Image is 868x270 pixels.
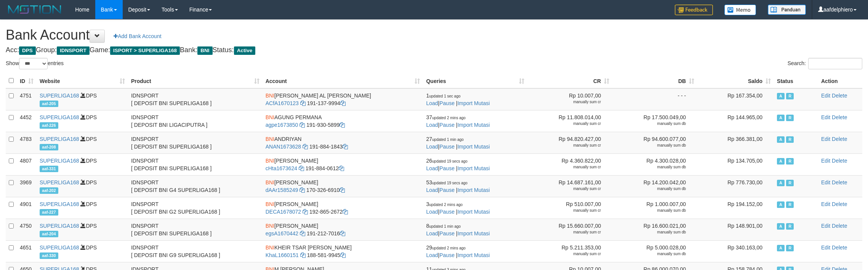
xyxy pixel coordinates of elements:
[128,240,263,262] td: IDNSPORT [ DEPOSIT BNI G9 SUPERLIGA168 ]
[303,209,308,215] a: Copy DECA1678072 to clipboard
[832,136,847,142] a: Delete
[266,201,274,207] span: BNI
[426,114,490,128] span: | |
[426,209,438,215] a: Load
[612,73,697,88] th: DB: activate to sort column ascending
[697,73,774,88] th: Saldo: activate to sort column ascending
[17,219,37,240] td: 4750
[426,179,467,185] span: 53
[37,153,128,175] td: DPS
[299,165,304,171] a: Copy cHta1673624 to clipboard
[457,187,490,193] a: Import Mutasi
[423,73,527,88] th: Queries: activate to sort column ascending
[266,179,274,185] span: BNI
[808,58,862,69] input: Search:
[266,100,299,106] a: ACfA1670123
[697,132,774,153] td: Rp 366.381,00
[266,93,274,99] span: BNI
[40,244,79,251] a: SUPERLIGA168
[266,209,301,215] a: DECA1678072
[615,230,686,235] div: manually sum db
[128,219,263,240] td: IDNSPORT [ DEPOSIT BNI SUPERLIGA168 ]
[40,158,79,164] a: SUPERLIGA168
[266,144,301,150] a: ANAN1673628
[426,223,490,236] span: | |
[17,153,37,175] td: 4807
[786,223,794,230] span: Running
[426,179,490,193] span: | |
[821,93,830,99] a: Edit
[266,122,298,128] a: agpe1673850
[612,219,697,240] td: Rp 16.600.021,00
[40,209,58,216] span: aaf-227
[197,46,212,55] span: BNI
[786,115,794,121] span: Running
[697,240,774,262] td: Rp 340.163,00
[615,165,686,170] div: manually sum db
[439,165,455,171] a: Pause
[786,180,794,186] span: Running
[530,99,601,105] div: manually sum cr
[340,122,345,128] a: Copy 1919305899 to clipboard
[432,116,466,120] span: updated 2 mins ago
[343,209,348,215] a: Copy 1928652672 to clipboard
[439,122,455,128] a: Pause
[40,223,79,229] a: SUPERLIGA168
[777,180,785,186] span: Active
[300,100,306,106] a: Copy ACfA1670123 to clipboard
[786,245,794,251] span: Running
[426,165,438,171] a: Load
[17,88,37,110] td: 4751
[786,158,794,165] span: Running
[128,175,263,197] td: IDNSPORT [ DEPOSIT BNI G4 SUPERLIGA168 ]
[17,132,37,153] td: 4783
[821,201,830,207] a: Edit
[6,27,862,43] h1: Bank Account
[6,58,64,69] label: Show entries
[530,208,601,213] div: manually sum cr
[786,93,794,99] span: Running
[263,197,423,219] td: [PERSON_NAME] 192-865-2672
[263,73,423,88] th: Account: activate to sort column ascending
[300,230,305,236] a: Copy egsA1670442 to clipboard
[17,175,37,197] td: 3969
[530,165,601,170] div: manually sum cr
[612,153,697,175] td: Rp 4.300.028,00
[340,252,346,258] a: Copy 1885819945 to clipboard
[266,230,298,236] a: egsA1670442
[697,219,774,240] td: Rp 148.901,00
[429,203,463,207] span: updated 2 mins ago
[527,73,612,88] th: CR: activate to sort column ascending
[777,136,785,143] span: Active
[37,110,128,132] td: DPS
[530,143,601,148] div: manually sum cr
[527,88,612,110] td: Rp 10.007,00
[724,5,756,15] img: Button%20Memo.svg
[768,5,806,15] img: panduan.png
[527,153,612,175] td: Rp 4.360.822,00
[37,73,128,88] th: Website: activate to sort column ascending
[832,158,847,164] a: Delete
[530,186,601,192] div: manually sum cr
[266,114,274,120] span: BNI
[57,46,90,55] span: IDNSPORT
[426,244,465,251] span: 29
[821,179,830,185] a: Edit
[439,209,455,215] a: Pause
[263,132,423,153] td: ANDRIYAN 191-884-1843
[457,252,490,258] a: Import Mutasi
[128,73,263,88] th: Product: activate to sort column ascending
[530,121,601,126] div: manually sum cr
[432,181,468,185] span: updated 19 secs ago
[40,252,58,259] span: aaf-330
[40,93,79,99] a: SUPERLIGA168
[17,197,37,219] td: 4901
[457,144,490,150] a: Import Mutasi
[426,158,467,164] span: 26
[821,114,830,120] a: Edit
[40,136,79,142] a: SUPERLIGA168
[37,197,128,219] td: DPS
[426,93,460,99] span: 1
[266,165,297,171] a: cHta1673624
[432,159,468,163] span: updated 19 secs ago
